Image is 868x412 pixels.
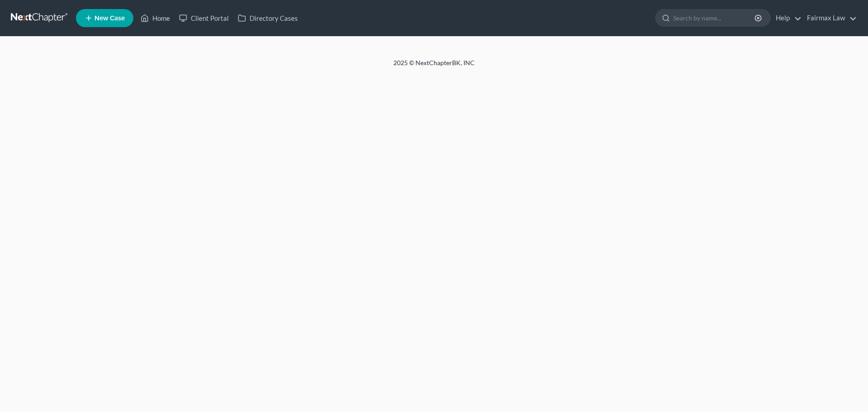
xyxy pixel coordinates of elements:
[94,15,125,22] span: New Case
[673,9,756,26] input: Search by name...
[136,10,175,26] a: Home
[175,10,233,26] a: Client Portal
[771,10,802,26] a: Help
[802,10,857,26] a: Fairmax Law
[233,10,302,26] a: Directory Cases
[176,58,692,75] div: 2025 © NextChapterBK, INC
